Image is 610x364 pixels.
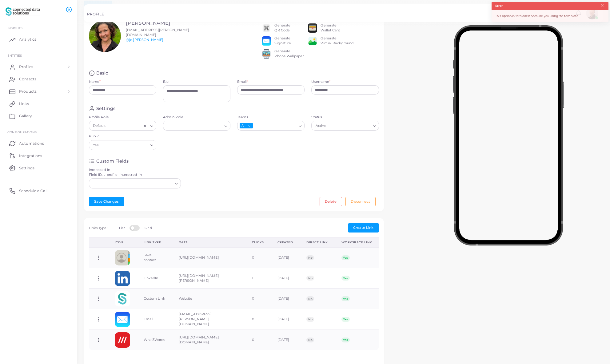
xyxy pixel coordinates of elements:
[306,240,328,245] div: Direct Link
[306,317,314,322] span: No
[172,309,245,330] td: [EMAIL_ADDRESS][PERSON_NAME][DOMAIN_NAME]
[5,110,72,122] a: Gallery
[5,137,72,149] a: Automations
[348,223,379,233] button: Create Link
[119,226,125,231] label: List
[96,158,129,164] h4: Custom Fields
[19,64,33,70] span: Profiles
[345,197,376,206] button: Disconnect
[341,276,350,281] span: Yes
[107,123,141,129] input: Search for option
[320,197,342,206] button: Delete
[90,180,173,187] input: Search for option
[308,23,317,33] img: apple-wallet.png
[5,33,72,46] a: Analytics
[240,123,253,129] span: All
[341,240,372,245] div: Workspace Link
[96,70,108,76] h4: Basic
[137,309,172,330] td: Email
[306,338,314,342] span: No
[19,37,36,42] span: Analytics
[277,240,293,245] div: Created
[262,49,271,59] img: 522fc3d1c3555ff804a1a379a540d0107ed87845162a92721bf5e2ebbcc3ae6c.png
[237,115,305,120] label: Teams
[126,28,189,37] span: [EMAIL_ADDRESS][PERSON_NAME][DOMAIN_NAME]
[87,12,104,16] h5: PROFILE
[115,250,130,265] img: contactcard.png
[262,36,271,46] img: email.png
[19,153,42,159] span: Integrations
[19,141,44,146] span: Automations
[6,6,40,17] a: logo
[115,312,130,327] img: email.png
[163,115,230,120] label: Admin Role
[96,106,115,111] h4: Settings
[5,98,72,110] a: Links
[271,309,300,330] td: [DATE]
[89,79,101,84] label: Name
[137,289,172,309] td: Custom Link
[353,225,373,230] span: Create Link
[321,23,340,33] div: Generate Wallet Card
[5,184,72,197] a: Schedule a Call
[92,142,100,148] span: Yes
[237,121,305,131] div: Search for option
[252,240,264,245] div: Clicks
[19,165,34,171] span: Settings
[271,247,300,268] td: [DATE]
[247,123,251,128] button: Deselect All
[5,73,72,85] a: Contacts
[137,268,172,289] td: LinkedIn
[143,123,147,128] button: Clear Selected
[453,25,564,245] img: phone-mock.b55596b7.png
[89,115,156,120] label: Profile Role
[7,54,22,57] span: ENTITIES
[172,330,245,350] td: [URL][DOMAIN_NAME][DOMAIN_NAME]
[600,2,604,9] button: Close
[306,255,314,260] span: No
[89,226,107,230] span: Links Type:
[7,130,37,134] span: Configurations
[19,113,32,119] span: Gallery
[262,23,271,33] img: qr2.png
[315,123,327,129] span: Active
[163,121,230,131] div: Search for option
[172,247,245,268] td: [URL][DOMAIN_NAME]
[271,268,300,289] td: [DATE]
[115,271,130,286] img: linkedin.png
[341,317,350,322] span: Yes
[237,79,248,84] label: Email
[89,121,156,131] div: Search for option
[89,178,181,188] div: Search for option
[137,247,172,268] td: Save contact
[115,332,130,348] img: what3words.png
[311,79,330,84] label: Username
[92,123,106,129] span: Default
[89,238,108,247] th: Action
[172,289,245,309] td: Website
[306,296,314,301] span: No
[145,226,152,231] label: Grid
[308,36,317,46] img: e64e04433dee680bcc62d3a6779a8f701ecaf3be228fb80ea91b313d80e16e10.png
[245,330,271,350] td: 0
[341,296,350,301] span: Yes
[126,38,163,42] a: @jo.[PERSON_NAME]
[89,197,124,206] button: Save Changes
[274,36,291,46] div: Generate Signature
[144,240,165,245] div: Link Type
[166,123,222,129] input: Search for option
[137,330,172,350] td: What3Words
[19,76,36,82] span: Contacts
[245,247,271,268] td: 0
[89,140,156,150] div: Search for option
[492,10,608,22] div: This option is forbidden because you using the template
[115,291,130,306] img: d2528ad0-4c0a-444d-8b72-c593d3f7283d-1730727542790.png
[5,162,72,174] a: Settings
[245,309,271,330] td: 0
[311,121,379,131] div: Search for option
[341,255,350,260] span: Yes
[89,168,142,177] label: Interested In Field ID: t_profile_interested_in
[271,330,300,350] td: [DATE]
[19,101,29,107] span: Links
[163,79,230,84] label: Bio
